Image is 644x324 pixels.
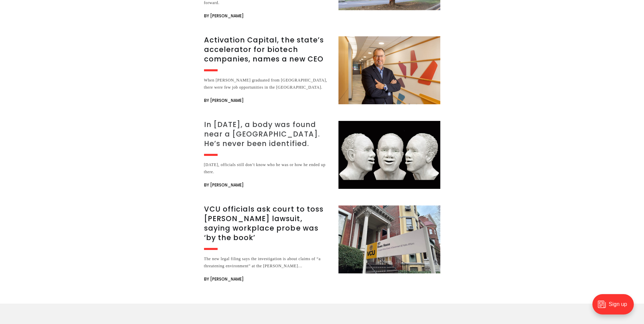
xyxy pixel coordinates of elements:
[204,255,330,270] div: The new legal filing says the investigation is about claims of “a threatening environment” at the...
[338,121,440,189] img: In 2002, a body was found near a South Richmond brickyard. He’s never been identified.
[204,12,244,20] span: By [PERSON_NAME]
[204,96,244,105] span: By [PERSON_NAME]
[338,36,440,104] img: Activation Capital, the state’s accelerator for biotech companies, names a new CEO
[204,121,440,189] a: In [DATE], a body was found near a [GEOGRAPHIC_DATA]. He’s never been identified. [DATE], officia...
[204,181,244,189] span: By [PERSON_NAME]
[204,205,440,283] a: VCU officials ask court to toss [PERSON_NAME] lawsuit, saying workplace probe was ‘by the book’ T...
[587,291,644,324] iframe: portal-trigger
[204,161,330,176] div: [DATE], officials still don’t know who he was or how he ended up there.
[204,77,330,91] div: When [PERSON_NAME] graduated from [GEOGRAPHIC_DATA], there were few job opportunities in the [GEO...
[204,120,330,148] h3: In [DATE], a body was found near a [GEOGRAPHIC_DATA]. He’s never been identified.
[204,36,440,105] a: Activation Capital, the state’s accelerator for biotech companies, names a new CEO When [PERSON_N...
[204,275,244,283] span: By [PERSON_NAME]
[338,205,440,273] img: VCU officials ask court to toss Wilder lawsuit, saying workplace probe was ‘by the book’
[204,35,330,64] h3: Activation Capital, the state’s accelerator for biotech companies, names a new CEO
[204,204,330,242] h3: VCU officials ask court to toss [PERSON_NAME] lawsuit, saying workplace probe was ‘by the book’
